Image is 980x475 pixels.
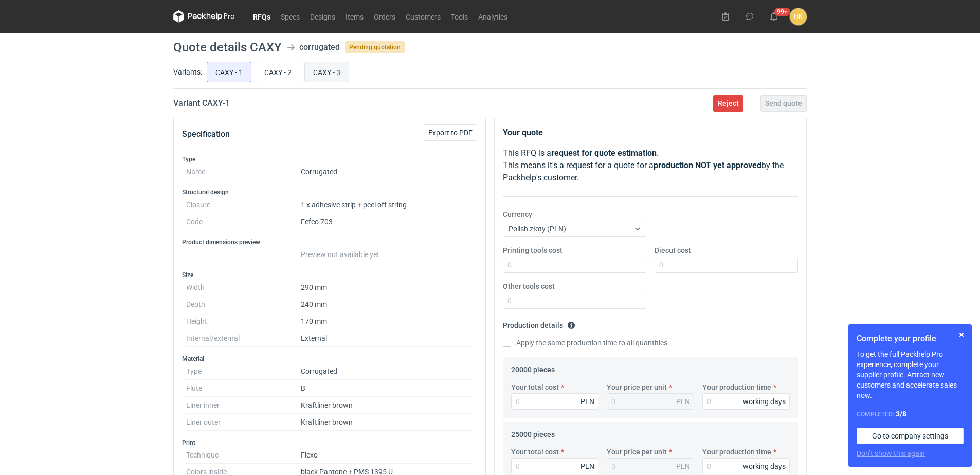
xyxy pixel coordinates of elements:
[186,313,301,330] dt: Height
[186,279,301,296] dt: Width
[655,245,691,255] label: Diecut cost
[186,447,301,464] dt: Technique
[857,333,964,345] h1: Complete your profile
[896,410,906,418] strong: 3 / 8
[186,380,301,397] dt: Flute
[301,447,473,464] dd: Flexo
[676,461,690,471] div: PLN
[301,330,473,347] dd: External
[424,124,477,141] button: Export to PDF
[182,188,477,196] h3: Structural design
[301,414,473,431] dd: Kraftliner brown
[301,380,473,397] dd: B
[207,62,251,82] label: CAXY - 1
[766,8,782,25] button: 99+
[511,447,559,457] label: Your total cost
[607,447,667,457] label: Your price per unit
[503,293,646,309] input: 0
[173,97,230,109] h2: Variant CAXY - 1
[551,148,657,158] strong: request for quote estimation
[509,225,566,233] span: Polish złoty (PLN)
[340,10,369,23] a: Items
[511,382,559,392] label: Your total cost
[503,127,543,137] strong: Your quote
[276,10,305,23] a: Specs
[182,238,477,246] h3: Product dimensions preview
[955,328,968,341] button: Skip for now
[186,213,301,230] dt: Code
[173,10,235,23] svg: Packhelp Pro
[428,129,473,136] span: Export to PDF
[676,396,690,407] div: PLN
[790,8,807,25] div: Hanna Kołodziej
[304,62,349,82] label: CAXY - 3
[607,382,667,392] label: Your price per unit
[760,95,807,112] button: Send quote
[256,62,300,82] label: CAXY - 2
[857,448,925,459] button: Don’t show this again
[182,355,477,363] h3: Material
[857,409,964,419] div: Completed:
[186,163,301,180] dt: Name
[186,196,301,213] dt: Closure
[301,296,473,313] dd: 240 mm
[503,147,798,184] p: This RFQ is a . This means it's a request for a quote for a by the Packhelp's customer.
[857,349,964,400] p: To get the full Packhelp Pro experience, complete your supplier profile. Attract new customers an...
[511,458,598,474] input: 0
[511,393,598,410] input: 0
[511,426,555,439] legend: 25000 pieces
[503,209,532,220] label: Currency
[301,279,473,296] dd: 290 mm
[345,41,405,53] span: Pending quotation
[718,100,739,107] span: Reject
[186,296,301,313] dt: Depth
[503,281,555,291] label: Other tools cost
[702,393,790,410] input: 0
[401,10,446,23] a: Customers
[182,155,477,163] h3: Type
[857,428,964,444] a: Go to company settings
[186,330,301,347] dt: Internal/external
[702,382,771,392] label: Your production time
[446,10,473,23] a: Tools
[654,160,761,170] strong: production NOT yet approved
[173,41,282,53] h1: Quote details CAXY
[186,397,301,414] dt: Liner inner
[743,461,786,471] div: working days
[503,257,646,273] input: 0
[702,447,771,457] label: Your production time
[580,461,594,471] div: PLN
[186,414,301,431] dt: Liner outer
[182,122,230,147] button: Specification
[503,245,562,255] label: Printing tools cost
[473,10,513,23] a: Analytics
[182,439,477,447] h3: Print
[580,396,594,407] div: PLN
[248,10,276,23] a: RFQs
[301,313,473,330] dd: 170 mm
[301,250,382,259] span: Preview not available yet.
[511,361,555,374] legend: 20000 pieces
[765,100,802,107] span: Send quote
[301,363,473,380] dd: Corrugated
[305,10,340,23] a: Designs
[301,163,473,180] dd: Corrugated
[369,10,401,23] a: Orders
[790,8,807,25] button: HK
[503,317,575,330] legend: Production details
[743,396,786,407] div: working days
[173,67,202,77] label: Variants:
[301,397,473,414] dd: Kraftliner brown
[301,196,473,213] dd: 1 x adhesive strip + peel off string
[182,271,477,279] h3: Size
[713,95,743,112] button: Reject
[503,338,667,348] label: Apply the same production time to all quantities
[655,257,798,273] input: 0
[702,458,790,474] input: 0
[299,41,340,53] div: corrugated
[301,213,473,230] dd: Fefco 703
[186,363,301,380] dt: Type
